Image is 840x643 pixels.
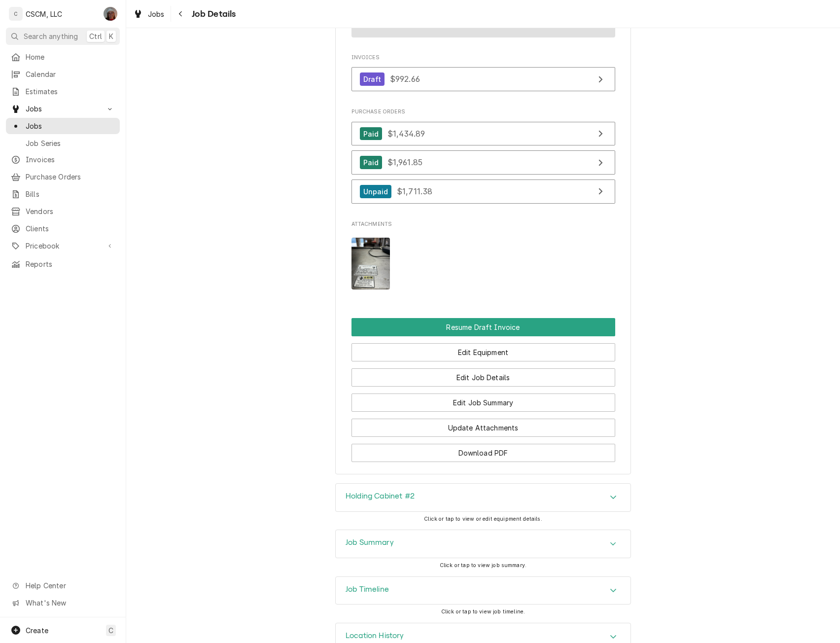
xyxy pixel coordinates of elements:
div: Button Group Row [351,387,615,412]
button: Download PDF [351,444,615,462]
a: View Purchase Order [351,150,615,175]
span: Jobs [26,121,115,131]
a: Home [6,49,120,65]
div: CSCM, LLC's Avatar [9,7,23,21]
div: Draft [360,72,385,86]
span: Job Series [26,138,115,148]
div: CSCM, LLC [26,9,62,19]
div: Button Group Row [351,412,615,437]
span: Click or tap to view job timeline. [441,608,525,615]
a: Reports [6,256,120,272]
span: C [108,625,113,636]
span: Bills [26,189,115,199]
div: Button Group Row [351,361,615,387]
a: Go to What's New [6,595,120,611]
a: View Purchase Order [351,122,615,146]
div: Accordion Header [336,530,630,558]
div: Holding Cabinet #2 [335,483,631,512]
div: Invoices [351,54,615,96]
span: Jobs [148,9,165,19]
span: $1,434.89 [387,129,425,139]
div: Button Group Row [351,437,615,462]
span: Invoices [351,54,615,62]
span: Invoices [26,154,115,165]
div: Attachments [351,220,615,297]
a: Estimates [6,83,120,100]
a: Job Series [6,135,120,151]
a: View Invoice [351,67,615,91]
div: Dena Vecchetti's Avatar [104,7,117,21]
h3: Holding Cabinet #2 [346,492,415,501]
div: Accordion Header [336,484,630,511]
span: Create [26,626,48,635]
button: Edit Job Details [351,368,615,387]
span: Click or tap to view or edit equipment details. [424,516,542,522]
div: C [9,7,23,21]
button: Accordion Details Expand Trigger [336,484,630,511]
span: Purchase Orders [351,108,615,116]
span: Vendors [26,206,115,216]
div: Purchase Orders [351,108,615,208]
span: Reports [26,259,115,269]
h3: Job Timeline [346,585,389,594]
button: Edit Equipment [351,343,615,361]
span: Help Center [26,580,114,591]
a: View Purchase Order [351,179,615,204]
div: Button Group Row [351,318,615,336]
a: Bills [6,186,120,202]
span: Estimates [26,86,115,97]
span: What's New [26,598,114,608]
a: Go to Jobs [6,101,120,117]
span: Calendar [26,69,115,79]
span: $1,961.85 [387,157,422,167]
button: Accordion Details Expand Trigger [336,577,630,605]
a: Go to Pricebook [6,238,120,254]
div: Job Summary [335,530,631,558]
div: Paid [360,127,383,141]
button: Accordion Details Expand Trigger [336,530,630,558]
h3: Job Summary [346,538,394,547]
span: Clients [26,223,115,234]
span: Home [26,52,115,62]
div: Button Group Row [351,336,615,361]
span: Jobs [26,104,100,114]
span: Pricebook [26,241,100,251]
span: Click or tap to view job summary. [440,562,526,569]
div: Button Group [351,318,615,462]
button: Search anythingCtrlK [6,28,120,45]
span: Attachments [351,220,615,228]
button: Edit Job Summary [351,393,615,412]
span: Purchase Orders [26,172,115,182]
span: Job Details [189,7,236,21]
button: Update Attachments [351,419,615,437]
a: Clients [6,220,120,237]
button: Navigate back [173,6,189,22]
span: Search anything [24,31,78,41]
span: Ctrl [89,31,102,41]
div: Job Timeline [335,576,631,605]
span: Attachments [351,230,615,297]
a: Purchase Orders [6,169,120,185]
h3: Location History [346,631,404,641]
div: Accordion Header [336,577,630,605]
img: HYhtt4ILSX2F9AFIzanR [351,238,390,289]
span: K [109,31,113,41]
span: $1,711.38 [397,186,432,196]
div: Paid [360,156,383,169]
div: Unpaid [360,185,392,198]
a: Jobs [129,6,169,22]
a: Vendors [6,203,120,219]
a: Jobs [6,118,120,134]
button: Resume Draft Invoice [351,318,615,336]
span: $992.66 [390,74,420,84]
a: Invoices [6,151,120,168]
div: DV [104,7,117,21]
a: Go to Help Center [6,577,120,594]
a: Calendar [6,66,120,82]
